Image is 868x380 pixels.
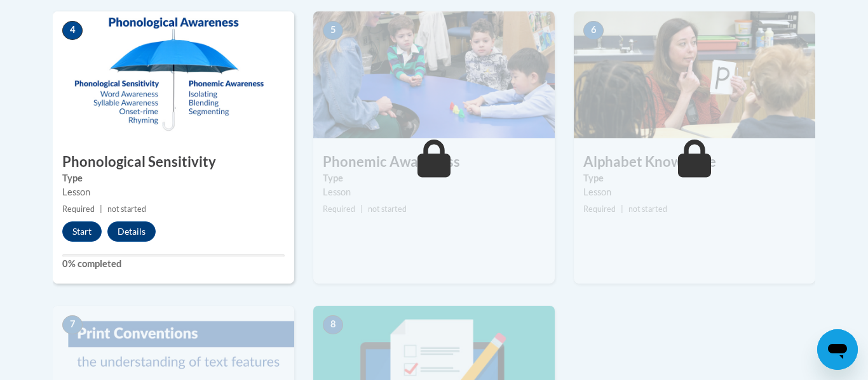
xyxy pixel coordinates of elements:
h3: Alphabet Knowledge [574,152,815,172]
label: 0% completed [62,257,285,271]
span: | [360,204,363,214]
label: Type [583,171,806,185]
span: | [621,204,623,214]
span: 6 [583,21,604,40]
img: Course Image [53,11,294,138]
iframe: Button to launch messaging window [817,329,858,370]
div: Lesson [323,185,545,199]
img: Course Image [574,11,815,138]
div: Lesson [62,185,285,199]
span: not started [628,204,667,214]
button: Details [107,221,156,242]
span: 7 [62,315,83,334]
span: 4 [62,21,83,40]
span: | [100,204,102,214]
img: Course Image [313,11,555,138]
span: not started [107,204,146,214]
span: 8 [323,315,343,334]
button: Start [62,221,102,242]
span: not started [368,204,407,214]
span: 5 [323,21,343,40]
span: Required [583,204,616,214]
h3: Phonemic Awareness [313,152,555,172]
div: Lesson [583,185,806,199]
span: Required [62,204,95,214]
span: Required [323,204,355,214]
label: Type [323,171,545,185]
label: Type [62,171,285,185]
h3: Phonological Sensitivity [53,152,294,172]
